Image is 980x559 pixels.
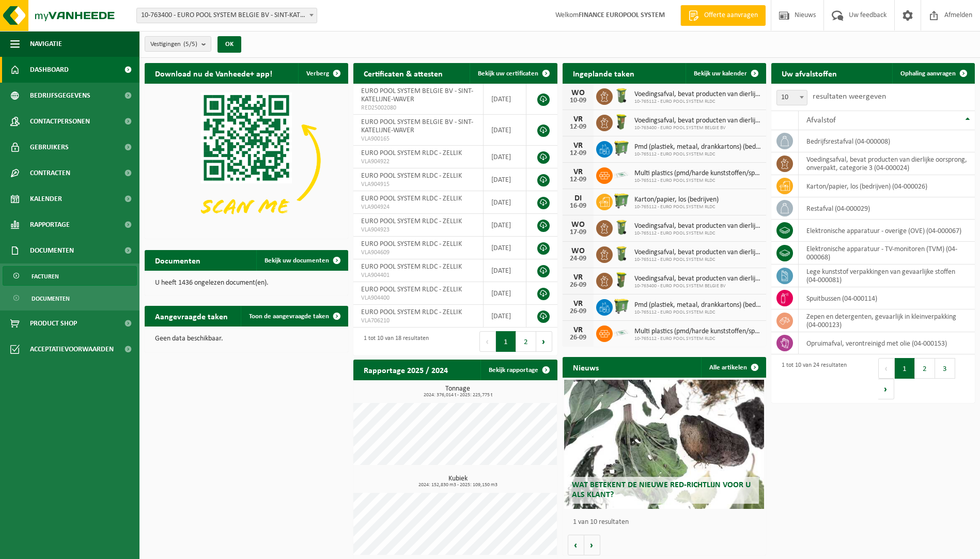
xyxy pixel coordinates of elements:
td: lege kunststof verpakkingen van gevaarlijke stoffen (04-000081) [799,265,975,287]
button: Vestigingen(5/5) [145,36,211,52]
span: Voedingsafval, bevat producten van dierlijke oorsprong, onverpakt, categorie 3 [634,249,761,257]
h3: Tonnage [359,385,557,398]
span: VLA904915 [361,180,475,189]
div: 26-09 [568,282,588,289]
div: 12-09 [568,176,588,183]
span: EURO POOL SYSTEM RLDC - ZELLIK [361,286,462,293]
button: 1 [496,331,516,352]
td: opruimafval, verontreinigd met olie (04-000153) [799,332,975,354]
h2: Aangevraagde taken [145,306,238,326]
span: 10 [776,90,807,105]
span: 2024: 152,830 m3 - 2025: 109,150 m3 [359,483,557,488]
span: Voedingsafval, bevat producten van dierlijke oorsprong, onverpakt, categorie 3 [634,222,761,230]
td: karton/papier, los (bedrijven) (04-000026) [799,175,975,197]
span: Multi plastics (pmd/harde kunststoffen/spanbanden/eps/folie naturel/folie gemeng... [634,328,761,336]
td: voedingsafval, bevat producten van dierlijke oorsprong, onverpakt, categorie 3 (04-000024) [799,152,975,175]
td: [DATE] [484,237,526,259]
button: 2 [516,331,536,352]
div: 24-09 [568,255,588,262]
a: Bekijk uw documenten [256,250,347,271]
span: 10 [777,90,807,105]
a: Alle artikelen [701,357,765,378]
span: Afvalstof [806,116,836,125]
span: Voedingsafval, bevat producten van dierlijke oorsprong, onverpakt, categorie 3 [634,275,761,283]
a: Bekijk uw kalender [686,63,765,84]
td: elektronische apparatuur - TV-monitoren (TVM) (04-000068) [799,242,975,265]
span: VLA904609 [361,249,475,257]
span: Documenten [30,238,74,263]
span: Offerte aanvragen [702,10,760,21]
img: LP-SK-00500-LPE-16 [613,324,630,341]
td: elektronische apparatuur - overige (OVE) (04-000067) [799,220,975,242]
h2: Uw afvalstoffen [771,63,847,83]
img: WB-0140-HPE-GN-50 [613,245,630,262]
span: EURO POOL SYSTEM RLDC - ZELLIK [361,263,462,271]
span: Navigatie [30,31,62,57]
span: 10-763400 - EURO POOL SYSTEM BELGIE BV [634,125,761,131]
div: 17-09 [568,229,588,236]
img: WB-0060-HPE-GN-50 [613,271,630,289]
span: VLA900165 [361,135,475,143]
span: EURO POOL SYSTEM RLDC - ZELLIK [361,218,462,225]
div: VR [568,115,588,123]
button: Volgende [584,535,600,555]
img: WB-0060-HPE-GN-50 [613,113,630,131]
span: Dashboard [30,57,69,83]
a: Wat betekent de nieuwe RED-richtlijn voor u als klant? [564,380,764,509]
span: EURO POOL SYSTEM RLDC - ZELLIK [361,308,462,316]
strong: FINANCE EUROPOOL SYSTEM [579,11,665,19]
span: RED25002080 [361,104,475,112]
div: 1 tot 10 van 18 resultaten [359,330,429,353]
div: VR [568,326,588,334]
a: Offerte aanvragen [680,5,766,26]
div: WO [568,221,588,229]
img: WB-0770-HPE-GN-50 [613,298,630,315]
div: 12-09 [568,123,588,131]
div: 12-09 [568,150,588,157]
span: Karton/papier, los (bedrijven) [634,196,719,204]
td: [DATE] [484,214,526,237]
div: VR [568,300,588,308]
div: 16-09 [568,203,588,210]
h2: Nieuws [563,357,609,377]
span: Ophaling aanvragen [900,70,956,77]
button: 2 [915,358,935,379]
span: Documenten [32,289,70,308]
span: 10-765112 - EURO POOL SYSTEM RLDC [634,178,761,184]
span: 2024: 376,014 t - 2025: 225,775 t [359,393,557,398]
span: 10-765112 - EURO POOL SYSTEM RLDC [634,257,761,263]
span: VLA904401 [361,271,475,279]
span: EURO POOL SYSTEM BELGIE BV - SINT-KATELIJNE-WAVER [361,118,473,134]
span: VLA706210 [361,317,475,325]
span: Bekijk uw certificaten [478,70,538,77]
a: Documenten [3,288,137,308]
count: (5/5) [183,41,197,48]
td: [DATE] [484,282,526,305]
td: [DATE] [484,115,526,146]
span: 10-763400 - EURO POOL SYSTEM BELGIE BV [634,283,761,289]
td: bedrijfsrestafval (04-000008) [799,130,975,152]
img: LP-SK-00500-LPE-16 [613,166,630,183]
div: VR [568,142,588,150]
span: EURO POOL SYSTEM BELGIE BV - SINT-KATELIJNE-WAVER [361,87,473,103]
span: EURO POOL SYSTEM RLDC - ZELLIK [361,240,462,248]
img: Download de VHEPlus App [145,84,348,237]
h2: Certificaten & attesten [353,63,453,83]
span: Product Shop [30,310,77,336]
div: 10-09 [568,97,588,104]
div: WO [568,89,588,97]
span: Voedingsafval, bevat producten van dierlijke oorsprong, onverpakt, categorie 3 [634,117,761,125]
h2: Rapportage 2025 / 2024 [353,360,458,380]
span: Toon de aangevraagde taken [249,313,329,320]
span: Bekijk uw documenten [265,257,329,264]
img: WB-0140-HPE-GN-50 [613,219,630,236]
span: 10-765112 - EURO POOL SYSTEM RLDC [634,309,761,316]
span: Verberg [306,70,329,77]
td: [DATE] [484,305,526,328]
div: 1 tot 10 van 24 resultaten [776,357,847,400]
a: Bekijk rapportage [480,360,556,380]
a: Toon de aangevraagde taken [241,306,347,327]
span: Contracten [30,160,70,186]
span: Wat betekent de nieuwe RED-richtlijn voor u als klant? [572,481,751,499]
p: U heeft 1436 ongelezen document(en). [155,279,338,287]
